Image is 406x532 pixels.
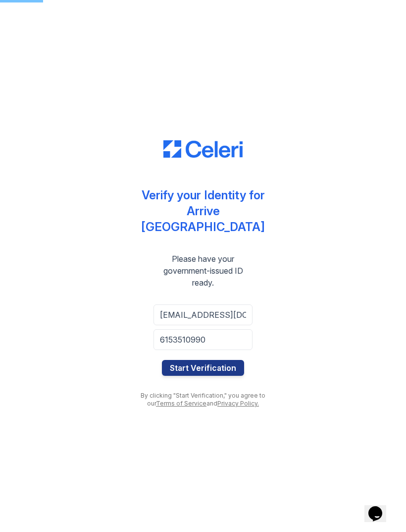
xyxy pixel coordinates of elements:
[153,304,253,325] input: Email
[163,140,243,158] img: CE_Logo_Blue-a8612792a0a2168367f1c8372b55b34899dd931a85d93a1a3d3e32e68fde9ad4.png
[156,400,206,407] a: Terms of Service
[153,329,253,350] input: Phone
[134,253,272,289] div: Please have your government-issued ID ready.
[162,360,244,376] button: Start Verification
[364,492,396,522] iframe: chat widget
[134,187,272,235] div: Verify your Identity for Arrive [GEOGRAPHIC_DATA]
[134,392,272,408] div: By clicking "Start Verification," you agree to our and
[217,400,259,407] a: Privacy Policy.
